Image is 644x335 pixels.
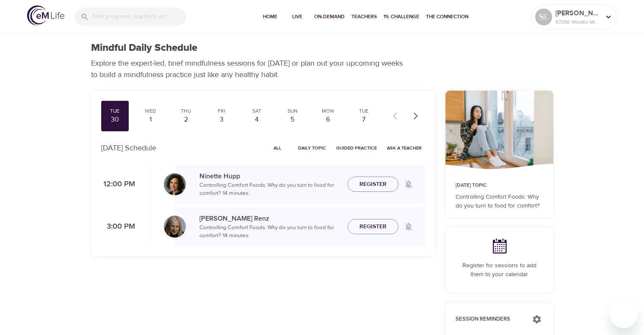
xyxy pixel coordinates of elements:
p: 3:00 PM [101,221,135,233]
span: Register [359,221,387,232]
div: 2 [175,115,196,125]
span: Ask a Teacher [387,144,422,152]
div: 6 [318,115,339,125]
h1: Mindful Daily Schedule [91,42,197,54]
div: Wed [140,108,161,115]
p: [PERSON_NAME] [556,8,600,18]
span: On-Demand [314,12,345,21]
span: Home [260,12,280,21]
img: logo [27,6,64,25]
span: Remind me when a class goes live every Tuesday at 12:00 PM [398,174,419,194]
iframe: Button to launch messaging window [610,301,637,328]
div: Mon [318,108,339,115]
div: 4 [246,115,268,125]
p: Session Reminders [456,315,524,324]
span: Guided Practice [336,144,377,152]
img: Ninette_Hupp-min.jpg [164,173,186,195]
button: Register [348,219,398,235]
div: Thu [175,108,196,115]
span: All [268,144,288,152]
input: Find programs, teachers, etc... [92,8,186,26]
button: Guided Practice [333,141,380,155]
p: Controlling Comfort Foods: Why do you turn to food for comfort? [456,193,543,210]
span: The Connection [426,12,468,21]
div: Sun [282,108,303,115]
span: 1% Challenge [384,12,419,21]
span: Daily Topic [298,144,326,152]
span: Register [359,179,387,190]
p: [PERSON_NAME] Renz [199,213,341,224]
p: Ninette Hupp [199,171,341,181]
button: Ask a Teacher [384,141,425,155]
div: 1 [140,115,161,125]
div: 30 [105,115,126,125]
button: All [264,141,291,155]
p: Register for sessions to add them to your calendar [456,261,543,279]
div: 3 [211,115,232,125]
p: 12:00 PM [101,179,135,190]
div: Sat [246,108,268,115]
img: Diane_Renz-min.jpg [164,216,186,238]
button: Register [348,177,398,192]
div: Tue [105,108,126,115]
div: SL [535,8,552,25]
span: Remind me when a class goes live every Tuesday at 3:00 PM [398,216,419,237]
p: Explore the expert-led, brief mindfulness sessions for [DATE] or plan out your upcoming weeks to ... [91,58,409,80]
div: 7 [353,115,374,125]
div: Tue [353,108,374,115]
p: Controlling Comfort Foods: Why do you turn to food for comfort? · 14 minutes [199,181,341,198]
span: Teachers [351,12,377,21]
div: Fri [211,108,232,115]
p: Controlling Comfort Foods: Why do you turn to food for comfort? · 14 minutes [199,224,341,240]
p: [DATE] Schedule [101,142,156,154]
p: [DATE] Topic [456,182,543,189]
div: 5 [282,115,303,125]
span: Live [287,12,307,21]
p: 57256 Mindful Minutes [556,18,600,26]
button: Daily Topic [295,141,329,155]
